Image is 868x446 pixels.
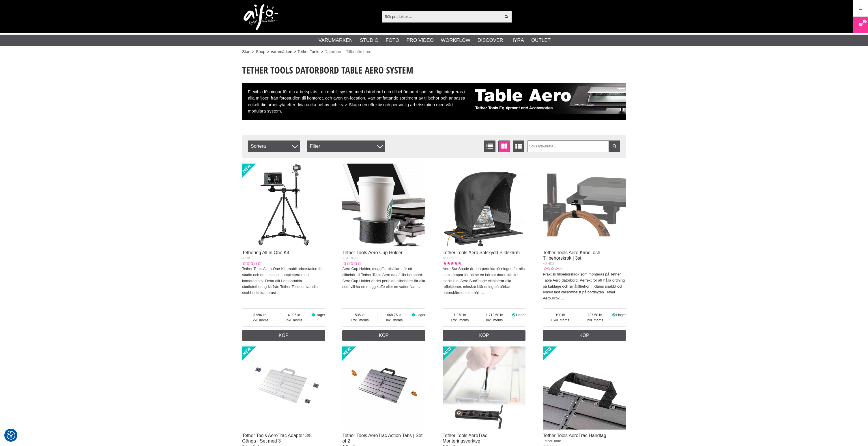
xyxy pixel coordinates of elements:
[294,49,296,55] span: >
[248,140,300,152] span: Sortera
[411,313,416,317] i: I lager
[242,346,325,430] img: Tether Tools AeroTrac Adapter 3/8 Gänga | Set med 3
[443,433,487,443] a: Tether Tools AeroTrac Monteringsverktyg
[342,256,358,260] span: ASCUP21
[616,313,626,317] span: I lager
[315,313,325,317] span: I lager
[7,431,15,440] img: Revisit consent button
[480,291,484,295] a: …
[342,250,403,255] a: Tether Tools Aero Cup Holder
[443,266,526,296] p: Aero SunShade är den perfekta lösningen för alla som kämpar för att se en bärbar datorskärm i sta...
[513,140,524,152] a: Utökad listvisning
[406,37,433,44] a: Pro Video
[443,346,526,430] img: Tether Tools AeroTrac Monteringsverktyg
[7,430,15,441] button: Samtyckesinställningar
[324,49,371,55] span: Datorbord - Tillbehörsbord
[242,250,289,255] a: Tethering All In One Kit
[510,37,524,44] a: Hyra
[271,49,292,55] a: Varumärken
[242,312,277,318] span: 3 996
[543,330,626,341] a: Köp
[277,312,311,318] span: 4 995
[360,37,378,44] a: Studio
[242,164,325,247] img: Tethering All In One Kit
[242,261,261,266] div: Kundbetyg: 0
[543,266,561,271] div: Kundbetyg: 0
[382,12,501,21] input: Sök produkter ...
[377,318,411,323] span: Inkl. moms
[443,318,477,323] span: Exkl. moms
[277,318,311,323] span: Inkl. moms
[311,313,315,317] i: I lager
[267,49,269,55] span: >
[578,318,612,323] span: Inkl. moms
[543,439,561,443] span: Tether Tools
[342,433,422,443] a: Tether Tools AeroTrac Action Tabs | Set of 2
[543,312,578,318] span: 190
[543,318,578,323] span: Exkl. moms
[443,330,526,341] a: Köp
[242,300,246,304] a: …
[242,83,626,120] div: Flexibla lösningar för din arbetsplats - ett mobilt system med datorbord och tillbehörsbord som s...
[321,49,323,55] span: >
[416,313,425,317] span: I lager
[377,312,411,318] span: 668.75
[242,266,325,296] p: Tether Tools All-In-One-Kit, mobil arbetstation för studio och on-location, komplettera med kamer...
[511,313,516,317] i: I lager
[527,140,620,152] input: Sök i artikellista ...
[543,250,600,261] a: Tether Tools Aero Kabel och Tillbehörskrok | 3st
[543,433,606,438] a: Tether Tools AeroTrac Handtag
[543,346,626,430] img: Tether Tools AeroTrac Handtag
[342,266,425,290] p: Aero Cup Holder, mugg/flaskhållare, är ett tillbehör till Tether Table Aero data/tillbehörsbord. ...
[242,433,312,443] a: Tether Tools AeroTrac Adapter 3/8 Gänga | Set med 3
[319,37,353,44] a: Varumärken
[531,37,551,44] a: Outlet
[543,262,554,266] span: ASHK3
[609,140,620,152] a: Filtrera
[516,313,525,317] span: I lager
[386,37,399,44] a: Foto
[443,256,454,260] span: ASHD3
[543,271,626,301] p: Praktisk tillbehörskrok som monteras på Tether Table Aero datorbord. Perfekt för att hålla ordnin...
[242,49,251,55] a: Start
[416,284,420,289] a: …
[242,318,277,323] span: Exkl. moms
[561,296,564,300] a: …
[853,18,868,32] a: 8
[864,19,866,24] span: 8
[612,313,616,317] i: I lager
[252,49,255,55] span: >
[477,318,511,323] span: Inkl. moms
[443,312,477,318] span: 1 370
[244,4,278,30] img: logo.png
[256,49,265,55] a: Shop
[342,261,361,266] div: Kundbetyg: 0
[307,140,385,152] div: Filter
[443,250,520,255] a: Tether Tools Aero Solskydd Bildskärm
[484,140,495,152] a: Listvisning
[298,49,319,55] a: Tether Tools
[578,312,612,318] span: 237.50
[478,37,503,44] a: Discover
[242,256,250,260] span: AIOK
[498,140,510,152] a: Fönstervisning
[477,312,511,318] span: 1 712.50
[342,312,377,318] span: 535
[443,164,526,247] img: Tether Tools Aero Solskydd Bildskärm
[242,330,325,341] a: Köp
[543,164,626,247] img: Tether Tools Aero Kabel och Tillbehörskrok | 3st
[242,64,626,76] h1: Tether Tools Datorbord Table Aero System
[443,261,461,266] div: Kundbetyg: 5.00
[342,346,425,430] img: Tether Tools AeroTrac Action Tabs | Set of 2
[342,330,425,341] a: Köp
[441,37,470,44] a: Workflow
[470,83,626,114] img: Tillbehörsbord Foto Tether Tools
[342,164,425,247] img: Tether Tools Aero Cup Holder
[342,318,377,323] span: Exkl. moms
